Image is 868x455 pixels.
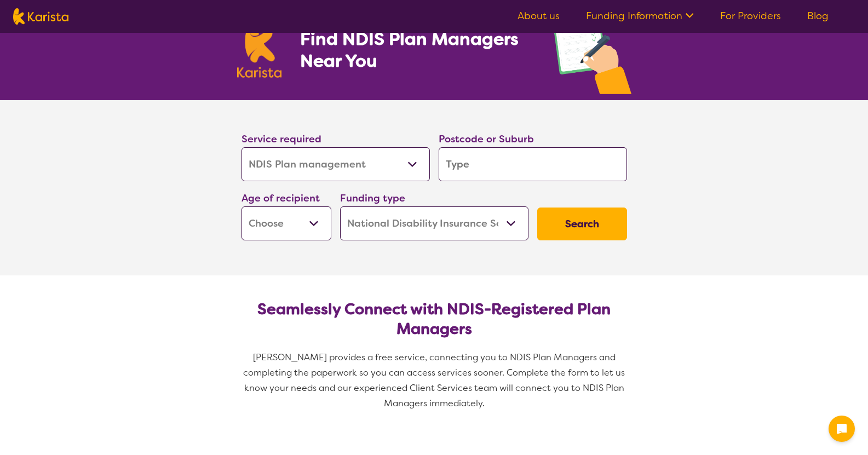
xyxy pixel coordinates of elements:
[537,208,627,240] button: Search
[439,133,534,146] label: Postcode or Suburb
[340,192,405,205] label: Funding type
[13,8,68,25] img: Karista logo
[237,19,282,78] img: Karista logo
[250,300,618,339] h2: Seamlessly Connect with NDIS-Registered Plan Managers
[439,147,627,181] input: Type
[586,9,694,22] a: Funding Information
[300,28,529,72] h1: Find NDIS Plan Managers Near You
[242,133,321,146] label: Service required
[518,9,560,22] a: About us
[551,4,631,100] img: plan-management
[807,9,829,22] a: Blog
[243,352,627,409] span: [PERSON_NAME] provides a free service, connecting you to NDIS Plan Managers and completing the pa...
[720,9,781,22] a: For Providers
[242,192,320,205] label: Age of recipient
